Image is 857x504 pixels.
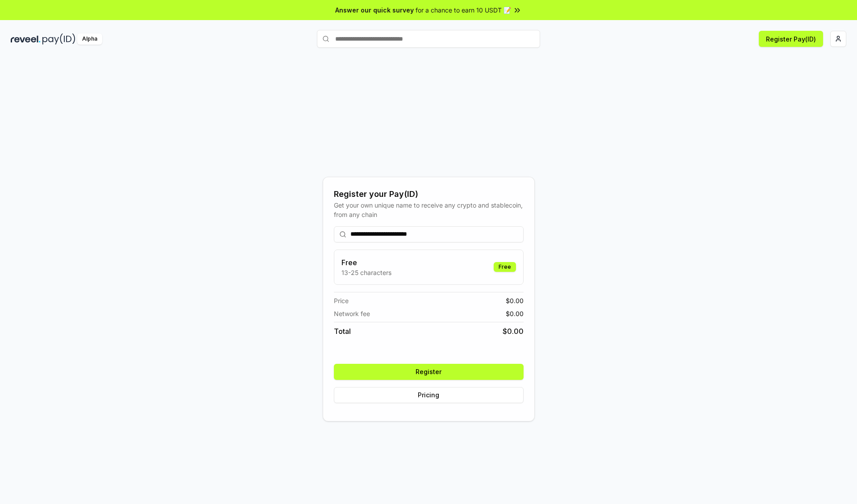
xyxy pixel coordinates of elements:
[334,200,524,219] div: Get your own unique name to receive any crypto and stablecoin, from any chain
[335,5,414,15] span: Answer our quick survey
[503,326,524,337] span: $ 0.00
[11,33,41,45] img: reveel_dark
[42,33,75,45] img: pay_id
[334,326,351,337] span: Total
[506,296,524,305] span: $ 0.00
[341,268,391,277] p: 13-25 characters
[334,387,524,403] button: Pricing
[341,257,391,268] h3: Free
[334,296,349,305] span: Price
[494,262,516,272] div: Free
[506,309,524,318] span: $ 0.00
[759,31,823,47] button: Register Pay(ID)
[334,364,524,380] button: Register
[334,188,524,200] div: Register your Pay(ID)
[334,309,370,318] span: Network fee
[77,33,102,45] div: Alpha
[416,5,511,15] span: for a chance to earn 10 USDT 📝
